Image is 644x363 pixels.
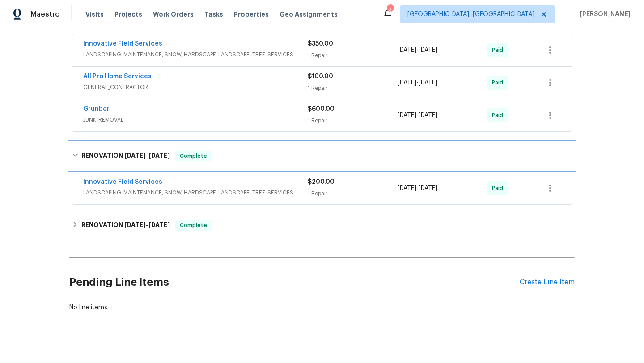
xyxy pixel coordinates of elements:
[176,152,211,160] span: Complete
[83,188,308,197] span: LANDSCAPING_MAINTENANCE, SNOW, HARDSCAPE_LANDSCAPE, TREE_SERVICES
[176,221,211,230] span: Complete
[419,47,437,53] span: [DATE]
[308,84,398,93] div: 1 Repair
[492,184,507,193] span: Paid
[204,11,223,17] span: Tasks
[308,41,333,47] span: $350.00
[419,112,437,118] span: [DATE]
[308,179,335,185] span: $200.00
[492,78,507,87] span: Paid
[398,78,437,87] span: -
[148,152,170,159] span: [DATE]
[398,46,437,55] span: -
[124,222,146,228] span: [DATE]
[492,46,507,55] span: Paid
[69,262,520,303] h2: Pending Line Items
[308,51,398,60] div: 1 Repair
[308,73,333,80] span: $100.00
[83,73,152,80] a: All Pro Home Services
[83,50,308,59] span: LANDSCAPING_MAINTENANCE, SNOW, HARDSCAPE_LANDSCAPE, TREE_SERVICES
[124,222,170,228] span: -
[30,10,60,19] span: Maestro
[398,111,437,120] span: -
[419,185,437,191] span: [DATE]
[81,220,170,231] h6: RENOVATION
[153,10,194,19] span: Work Orders
[576,10,631,19] span: [PERSON_NAME]
[308,189,398,198] div: 1 Repair
[124,152,170,159] span: -
[69,215,575,236] div: RENOVATION [DATE]-[DATE]Complete
[520,278,575,287] div: Create Line Item
[407,10,534,19] span: [GEOGRAPHIC_DATA], [GEOGRAPHIC_DATA]
[492,111,507,120] span: Paid
[280,10,338,19] span: Geo Assignments
[85,10,104,19] span: Visits
[114,10,142,19] span: Projects
[387,5,393,14] div: 3
[69,303,575,312] div: No line items.
[83,41,162,47] a: Innovative Field Services
[419,80,437,86] span: [DATE]
[234,10,269,19] span: Properties
[398,47,416,53] span: [DATE]
[69,142,575,170] div: RENOVATION [DATE]-[DATE]Complete
[124,152,146,159] span: [DATE]
[81,151,170,161] h6: RENOVATION
[83,179,162,185] a: Innovative Field Services
[398,184,437,193] span: -
[148,222,170,228] span: [DATE]
[398,80,416,86] span: [DATE]
[398,112,416,118] span: [DATE]
[308,116,398,125] div: 1 Repair
[83,106,110,112] a: Grunber
[83,83,308,92] span: GENERAL_CONTRACTOR
[308,106,335,112] span: $600.00
[83,115,308,124] span: JUNK_REMOVAL
[398,185,416,191] span: [DATE]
